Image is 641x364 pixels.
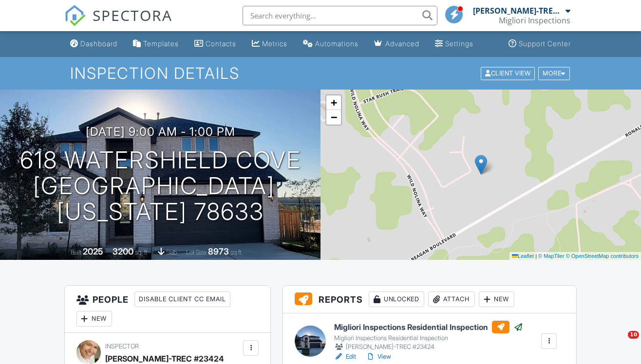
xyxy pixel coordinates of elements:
div: Attach [428,291,475,307]
div: 8973 [208,246,229,256]
div: Contacts [206,39,236,48]
a: Zoom out [326,110,341,125]
div: Automations [315,39,358,48]
a: SPECTORA [64,13,172,34]
span: | [535,253,537,259]
div: [PERSON_NAME]-TREC #23424 [473,6,563,16]
h1: Inspection Details [70,65,570,82]
a: Leaflet [512,253,534,259]
span: + [331,96,337,109]
h3: [DATE] 9:00 am - 1:00 pm [86,125,235,138]
iframe: Intercom live chat [608,331,631,354]
span: Built [71,249,81,256]
a: View [366,352,391,362]
div: Migliori Inspections Residential Inspection [334,334,523,342]
a: Templates [129,35,183,53]
div: Support Center [519,39,571,48]
div: More [538,67,570,80]
h6: Migliori Inspections Residential Inspection [334,321,523,333]
div: Client View [481,67,535,80]
div: [PERSON_NAME]-TREC #23424 [334,342,523,352]
a: Contacts [190,35,240,53]
div: New [479,291,514,307]
h3: People [65,286,271,333]
div: New [76,311,112,327]
div: Advanced [385,39,419,48]
a: Migliori Inspections Residential Inspection Migliori Inspections Residential Inspection [PERSON_N... [334,321,523,352]
a: Client View [480,69,537,76]
h3: Reports [283,286,576,313]
span: 10 [628,331,639,339]
span: sq. ft. [135,249,149,256]
div: Settings [445,39,473,48]
span: − [331,111,337,123]
div: Unlocked [369,291,424,307]
a: Support Center [505,35,575,53]
div: Disable Client CC Email [134,291,230,307]
div: 3200 [113,246,133,256]
a: Settings [431,35,477,53]
a: © MapTiler [538,253,565,259]
span: Lot Size [186,249,207,256]
h1: 618 watershield cove [GEOGRAPHIC_DATA] , [US_STATE] 78633 [16,147,305,224]
span: SPECTORA [93,5,172,25]
div: Migliori Inspections [499,16,570,25]
img: Marker [475,155,487,175]
a: Advanced [370,35,423,53]
a: Zoom in [326,95,341,110]
a: Metrics [248,35,291,53]
input: Search everything... [243,6,437,25]
a: © OpenStreetMap contributors [566,253,639,259]
div: Metrics [262,39,287,48]
img: The Best Home Inspection Software - Spectora [64,5,86,26]
a: Edit [334,352,356,362]
div: 2025 [83,246,103,256]
div: Templates [143,39,179,48]
a: Dashboard [66,35,121,53]
span: Inspector [105,343,139,350]
span: slab [166,249,177,256]
span: sq.ft. [230,249,243,256]
div: Dashboard [80,39,117,48]
a: Automations (Basic) [299,35,362,53]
